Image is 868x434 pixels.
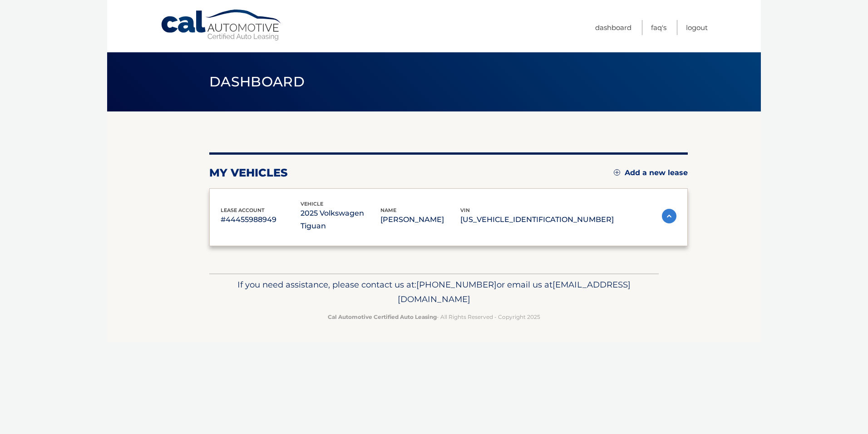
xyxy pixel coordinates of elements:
span: [EMAIL_ADDRESS][DOMAIN_NAME] [398,279,631,304]
p: [US_VEHICLE_IDENTIFICATION_NUMBER] [460,213,614,226]
a: Add a new lease [614,168,688,177]
span: vehicle [301,201,323,207]
p: 2025 Volkswagen Tiguan [301,207,380,232]
span: vin [460,207,470,213]
p: #44455988949 [221,213,301,226]
p: If you need assistance, please contact us at: or email us at [215,278,653,307]
span: name [380,207,396,213]
img: add.svg [614,169,620,176]
img: accordion-active.svg [662,209,676,223]
span: [PHONE_NUMBER] [416,279,497,290]
span: lease account [221,207,265,213]
p: [PERSON_NAME] [380,213,460,226]
h2: my vehicles [209,166,288,180]
a: Logout [686,20,708,35]
a: FAQ's [651,20,666,35]
strong: Cal Automotive Certified Auto Leasing [328,313,437,320]
span: Dashboard [209,73,305,90]
a: Dashboard [595,20,631,35]
a: Cal Automotive [160,9,283,41]
p: - All Rights Reserved - Copyright 2025 [215,312,653,322]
